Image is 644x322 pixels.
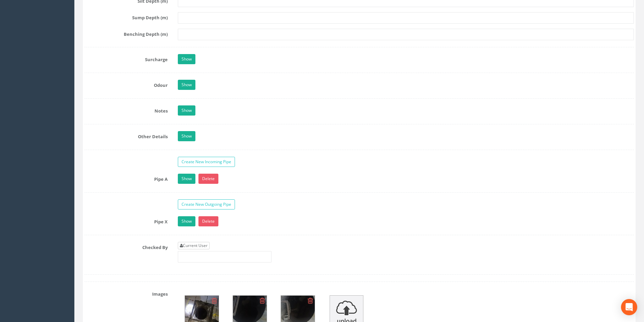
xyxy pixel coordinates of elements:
a: Show [178,105,195,116]
label: Other Details [79,131,173,140]
label: Pipe X [79,216,173,225]
a: Delete [198,216,218,226]
a: Show [178,80,195,90]
a: Show [178,54,195,64]
div: Open Intercom Messenger [621,299,637,315]
a: Show [178,131,195,141]
label: Surcharge [79,54,173,63]
a: Show [178,216,195,226]
a: Delete [198,174,218,184]
a: Current User [178,242,210,249]
label: Checked By [79,242,173,251]
label: Benching Depth (m) [79,29,173,38]
a: Show [178,174,195,184]
label: Notes [79,105,173,114]
a: Create New Incoming Pipe [178,157,235,167]
a: Create New Outgoing Pipe [178,199,235,209]
label: Sump Depth (m) [79,12,173,21]
label: Odour [79,80,173,89]
label: Images [79,289,173,297]
label: Pipe A [79,174,173,182]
